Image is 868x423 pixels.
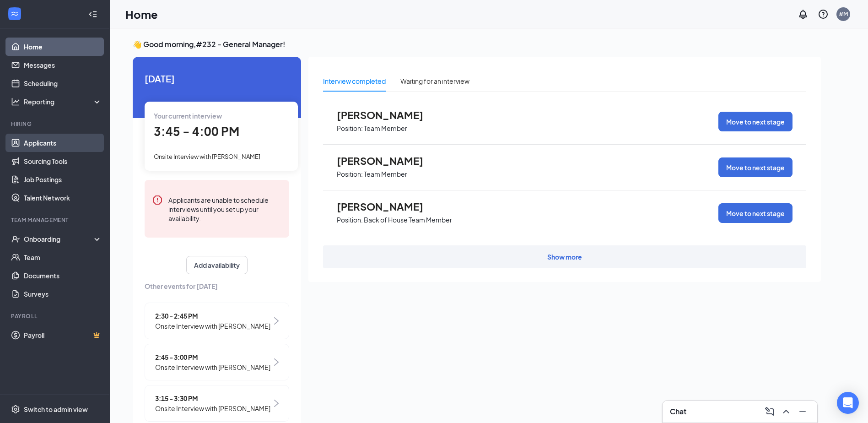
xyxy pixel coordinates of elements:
[781,406,792,417] svg: ChevronUp
[145,71,289,86] span: [DATE]
[154,112,222,120] span: Your current interview
[24,38,102,56] a: Home
[364,170,407,179] p: Team Member
[839,10,848,18] div: #M
[818,9,829,20] svg: QuestionInfo
[154,124,239,139] span: 3:45 - 4:00 PM
[88,10,97,19] svg: Collapse
[337,170,363,179] p: Position:
[155,403,270,413] span: Onsite Interview with [PERSON_NAME]
[795,404,810,419] button: Minimize
[547,252,582,261] div: Show more
[155,311,270,321] span: 2:30 - 2:45 PM
[762,404,777,419] button: ComposeMessage
[718,203,793,223] button: Move to next stage
[155,362,270,372] span: Onsite Interview with [PERSON_NAME]
[11,234,20,244] svg: UserCheck
[797,406,808,417] svg: Minimize
[24,56,102,74] a: Messages
[11,405,20,414] svg: Settings
[11,216,100,224] div: Team Management
[24,405,88,414] div: Switch to admin view
[155,352,270,362] span: 2:45 - 3:00 PM
[154,153,260,160] span: Onsite Interview with [PERSON_NAME]
[764,406,775,417] svg: ComposeMessage
[186,256,248,274] button: Add availability
[798,9,809,20] svg: Notifications
[24,266,102,285] a: Documents
[337,109,437,121] span: [PERSON_NAME]
[145,281,289,291] span: Other events for [DATE]
[24,234,94,244] div: Onboarding
[718,112,793,131] button: Move to next stage
[364,216,452,224] p: Back of House Team Member
[24,97,102,106] div: Reporting
[718,157,793,177] button: Move to next stage
[168,195,282,223] div: Applicants are unable to schedule interviews until you set up your availability.
[11,120,100,128] div: Hiring
[670,407,686,417] h3: Chat
[11,312,100,320] div: Payroll
[337,124,363,133] p: Position:
[24,248,102,266] a: Team
[837,392,859,414] div: Open Intercom Messenger
[400,76,469,86] div: Waiting for an interview
[155,393,270,403] span: 3:15 - 3:30 PM
[133,39,821,49] h3: 👋 Good morning, #232 - General Manager !
[152,195,163,206] svg: Error
[24,170,102,189] a: Job Postings
[24,326,102,344] a: PayrollCrown
[323,76,386,86] div: Interview completed
[337,216,363,224] p: Position:
[11,97,20,106] svg: Analysis
[155,321,270,331] span: Onsite Interview with [PERSON_NAME]
[779,404,793,419] button: ChevronUp
[364,124,407,133] p: Team Member
[24,134,102,152] a: Applicants
[24,285,102,303] a: Surveys
[24,189,102,207] a: Talent Network
[337,201,437,212] span: [PERSON_NAME]
[24,152,102,170] a: Sourcing Tools
[125,6,158,22] h1: Home
[24,74,102,92] a: Scheduling
[337,155,437,167] span: [PERSON_NAME]
[10,9,19,18] svg: WorkstreamLogo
